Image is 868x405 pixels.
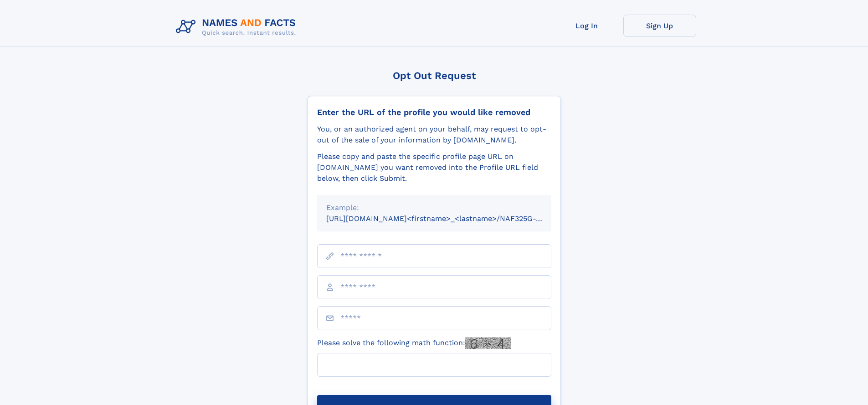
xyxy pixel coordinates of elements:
[623,15,696,37] a: Sign Up
[550,15,623,37] a: Log In
[317,124,551,146] div: You, or an authorized agent on your behalf, may request to opt-out of the sale of your informatio...
[317,337,511,349] label: Please solve the following math function:
[317,151,551,184] div: Please copy and paste the specific profile page URL on [DOMAIN_NAME] you want removed into the Pr...
[308,70,561,81] div: Opt Out Request
[326,202,542,213] div: Example:
[317,107,551,117] div: Enter the URL of the profile you would like removed
[326,214,569,223] small: [URL][DOMAIN_NAME]<firstname>_<lastname>/NAF325G-xxxxxxxx
[172,15,303,39] img: Logo Names and Facts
